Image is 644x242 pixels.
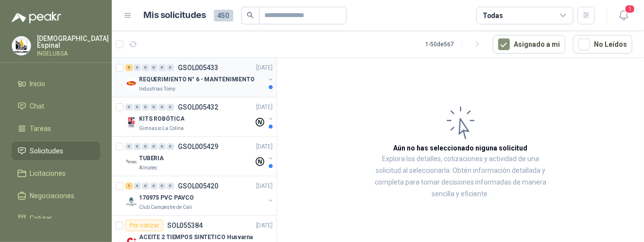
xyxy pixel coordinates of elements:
[125,156,137,168] img: Company Logo
[615,7,632,24] button: 1
[178,104,218,111] p: GSOL005432
[12,186,100,205] a: Negociaciones
[12,97,100,115] a: Chat
[30,123,52,134] span: Tareas
[125,101,275,132] a: 0 0 0 0 0 0 GSOL005432[DATE] Company LogoKITS ROBÓTICAGimnasio La Colina
[30,190,75,201] span: Negociaciones
[125,117,137,129] img: Company Logo
[139,154,164,163] p: TUBERIA
[125,180,275,211] a: 1 0 0 0 0 0 GSOL005420[DATE] Company Logo170975 PVC PAVCOClub Campestre de Cali
[158,104,166,111] div: 0
[178,143,218,150] p: GSOL005429
[144,8,206,22] h1: Mis solicitudes
[125,183,133,189] div: 1
[394,143,528,153] h3: Aún no has seleccionado niguna solicitud
[12,142,100,160] a: Solicitudes
[134,104,141,111] div: 0
[125,64,133,71] div: 5
[30,213,52,223] span: Cotizar
[178,64,218,71] p: GSOL005433
[12,12,61,23] img: Logo peakr
[134,64,141,71] div: 0
[139,75,255,84] p: REQUERIMIENTO N° 6 - MANTENIMIENTO
[256,142,273,151] p: [DATE]
[37,35,109,49] p: [DEMOGRAPHIC_DATA] Espinal
[483,10,503,21] div: Todas
[150,64,157,71] div: 0
[150,104,157,111] div: 0
[142,143,149,150] div: 0
[256,182,273,191] p: [DATE]
[30,78,46,89] span: Inicio
[125,220,163,231] div: Por cotizar
[256,103,273,112] p: [DATE]
[374,153,547,200] p: Explora los detalles, cotizaciones y actividad de una solicitud al seleccionarla. Obtén informaci...
[139,114,184,124] p: KITS ROBÓTICA
[139,204,192,211] p: Club Campestre de Cali
[37,51,109,56] p: INGELUBSA
[12,164,100,183] a: Licitaciones
[139,193,194,203] p: 170975 PVC PAVCO
[125,143,133,150] div: 0
[167,143,174,150] div: 0
[167,64,174,71] div: 0
[139,164,157,172] p: Almatec
[12,119,100,138] a: Tareas
[139,85,175,93] p: Industrias Tomy
[12,74,100,93] a: Inicio
[425,37,485,52] div: 1 - 50 de 567
[142,64,149,71] div: 0
[12,37,31,55] img: Company Logo
[247,12,254,19] span: search
[256,63,273,73] p: [DATE]
[178,183,218,189] p: GSOL005420
[125,104,133,111] div: 0
[150,183,157,189] div: 0
[167,222,203,229] p: SOL055384
[139,125,184,132] p: Gimnasio La Colina
[214,10,233,21] span: 450
[167,104,174,111] div: 0
[125,62,275,93] a: 5 0 0 0 0 0 GSOL005433[DATE] Company LogoREQUERIMIENTO N° 6 - MANTENIMIENTOIndustrias Tomy
[625,4,635,14] span: 1
[125,141,275,172] a: 0 0 0 0 0 0 GSOL005429[DATE] Company LogoTUBERIAAlmatec
[150,143,157,150] div: 0
[134,143,141,150] div: 0
[142,104,149,111] div: 0
[158,183,166,189] div: 0
[158,64,166,71] div: 0
[142,183,149,189] div: 0
[30,146,64,156] span: Solicitudes
[134,183,141,189] div: 0
[125,196,137,207] img: Company Logo
[167,183,174,189] div: 0
[30,168,66,179] span: Licitaciones
[573,35,632,54] button: No Leídos
[158,143,166,150] div: 0
[125,77,137,89] img: Company Logo
[256,221,273,230] p: [DATE]
[493,35,565,54] button: Asignado a mi
[30,101,45,112] span: Chat
[12,209,100,227] a: Cotizar
[139,233,253,242] p: ACEITE 2 TIEMPOS SINTETICO Husvarna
